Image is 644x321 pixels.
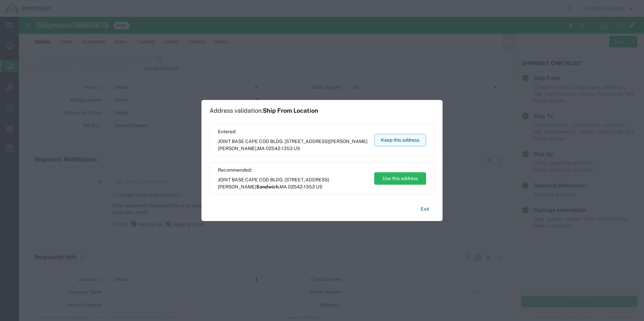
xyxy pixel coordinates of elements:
[263,107,318,114] span: Ship From Location
[374,134,426,146] button: Keep this address
[218,146,256,151] span: [PERSON_NAME]
[415,203,434,215] button: Exit
[374,172,426,185] button: Use this address
[280,184,287,189] span: MA
[256,184,279,189] span: Sandwich
[210,107,318,114] h1: Address validation:
[288,184,315,189] span: 02542-1353
[257,146,265,151] span: MA
[316,184,322,189] span: US
[218,176,368,190] span: JOINT BASE CAPE COD BLDG. [STREET_ADDRESS][PERSON_NAME] ,
[218,138,368,152] span: JOINT BASE CAPE COD BLDG. [STREET_ADDRESS][PERSON_NAME] ,
[218,128,368,135] span: Entered:
[266,146,293,151] span: 02542-1353
[218,167,368,174] span: Recommended:
[294,146,300,151] span: US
